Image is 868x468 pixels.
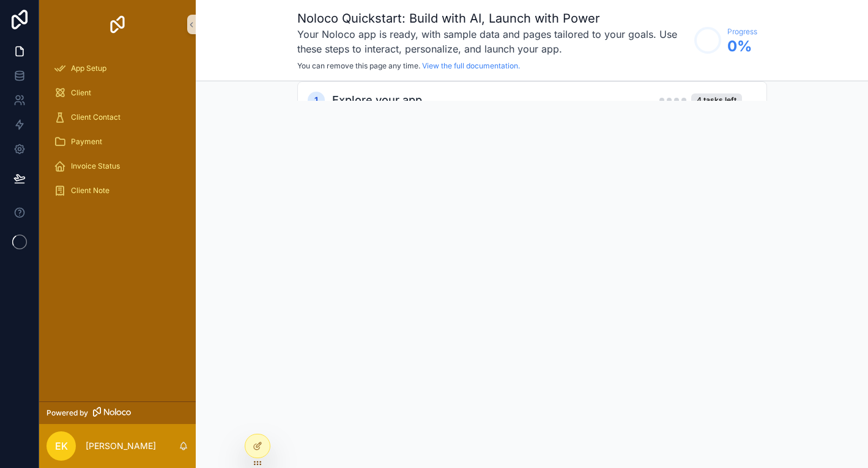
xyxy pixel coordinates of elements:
span: Powered by [46,408,88,418]
span: Client Contact [71,112,121,122]
a: View the full documentation. [422,61,520,70]
a: Invoice Status [46,155,188,177]
p: [PERSON_NAME] [86,440,156,452]
span: 0 % [727,37,757,56]
a: Client [46,82,188,104]
h3: Your Noloco app is ready, with sample data and pages tailored to your goals. Use these steps to i... [297,27,688,56]
span: Client Note [71,186,109,196]
span: App Setup [71,64,106,73]
a: Powered by [39,401,196,424]
a: Client Contact [46,106,188,128]
span: You can remove this page any time. [297,61,420,70]
span: Client [71,88,91,98]
div: scrollable content [39,49,196,218]
img: App logo [108,15,127,34]
span: ek [55,439,68,453]
a: Payment [46,131,188,153]
span: Payment [71,137,102,147]
a: Client Note [46,180,188,202]
h1: Noloco Quickstart: Build with AI, Launch with Power [297,10,688,27]
span: Invoice Status [71,161,120,171]
a: App Setup [46,57,188,79]
span: Progress [727,27,757,37]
